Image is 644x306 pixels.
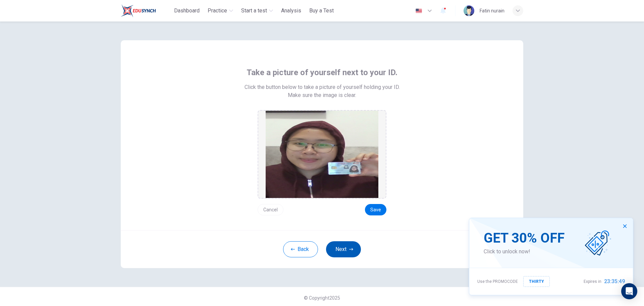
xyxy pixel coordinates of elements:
[238,5,276,17] button: Start a test
[584,277,601,286] span: Expires in
[477,277,518,286] span: Use the PROMOCODE
[278,5,304,17] button: Analysis
[484,248,565,256] span: Click to unlock now!
[415,8,423,13] img: en
[326,241,361,257] button: Next
[365,204,386,215] button: Save
[171,5,202,17] button: Dashboard
[480,7,504,15] div: Fatin nurain
[247,67,397,78] span: Take a picture of yourself next to your ID.
[121,4,156,17] img: ELTC logo
[245,83,400,91] span: Click the button below to take a picture of yourself holding your ID.
[309,7,334,15] span: Buy a Test
[288,91,356,99] span: Make sure the image is clear.
[283,241,318,257] button: Back
[208,7,227,15] span: Practice
[174,7,200,15] span: Dashboard
[464,5,474,16] img: Profile picture
[121,4,171,17] a: ELTC logo
[281,7,301,15] span: Analysis
[307,5,336,17] button: Buy a Test
[266,111,378,198] img: preview screemshot
[604,277,625,286] span: 23:35:49
[304,295,340,301] span: © Copyright 2025
[241,7,267,15] span: Start a test
[258,204,283,215] button: Cancel
[529,278,544,285] span: THIRTY
[484,230,565,246] span: GET 30% OFF
[621,283,637,299] div: Open Intercom Messenger
[205,5,236,17] button: Practice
